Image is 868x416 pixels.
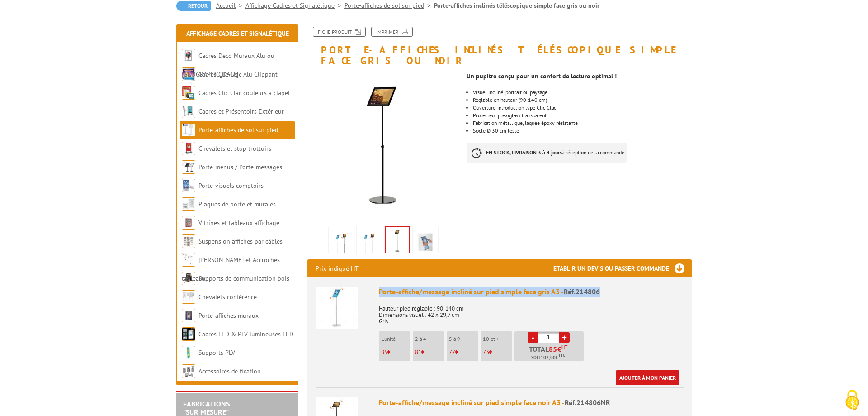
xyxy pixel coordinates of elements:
img: 214805_porte_affiches_messages_sur_pieds_a4_a3_simple_face.jpg [330,228,352,256]
a: Affichage Cadres et Signalétique [186,29,289,38]
li: Réglable en hauteur (90-140 cm) [473,97,692,103]
a: Vitrines et tableaux affichage [198,219,279,227]
img: Cadres LED & PLV lumineuses LED [182,327,195,341]
a: Porte-affiches muraux [198,311,259,320]
p: € [483,349,512,355]
a: Accueil [216,1,245,10]
span: Réf.214806NR [565,398,610,407]
span: 85 [381,348,387,356]
a: Ajouter à mon panier [616,370,679,385]
img: Cadres Deco Muraux Alu ou Bois [182,49,195,62]
strong: EN STOCK, LIVRAISON 3 à 4 jours [486,149,562,156]
a: Imprimer [371,27,413,37]
img: Porte-menus / Porte-messages [182,160,195,174]
a: Supports PLV [198,349,235,357]
a: Porte-menus / Porte-messages [198,163,282,171]
img: Plaques de porte et murales [182,197,195,211]
img: Suspension affiches par câbles [182,234,195,248]
a: Supports de communication bois [198,274,289,282]
span: 81 [415,348,421,356]
span: 73 [483,348,489,356]
li: Fabrication métallique, laquée époxy résistante [473,120,692,126]
p: L'unité [381,336,410,342]
button: Cookies (fenêtre modale) [836,385,868,416]
a: [PERSON_NAME] et Accroches tableaux [182,256,280,282]
li: Porte-affiches inclinés téléscopique simple face gris ou noir [434,1,599,10]
a: Porte-visuels comptoirs [198,182,264,190]
img: Vitrines et tableaux affichage [182,216,195,230]
p: € [449,349,478,355]
span: 85 [549,345,557,353]
div: Porte-affiche/message incliné sur pied simple face noir A3 - [379,397,684,408]
a: Cadres LED & PLV lumineuses LED [198,330,293,338]
img: Porte-visuels comptoirs [182,179,195,192]
p: 2 à 4 [415,336,444,342]
img: porte_affiches_messages_sur_pieds_a4_a3_simple_face_economiques_noir.jpg [307,71,460,223]
sup: HT [561,344,567,350]
img: Porte-affiche/message incliné sur pied simple face gris A3 [316,287,358,329]
img: porte_affiches_messages_sur_pieds_a4_a3_simple_face.jpg [359,228,380,256]
h3: Etablir un devis ou passer commande [553,259,692,277]
span: Soit € [531,354,565,361]
li: Protecteur plexiglass transparent [473,113,692,118]
p: Prix indiqué HT [316,259,359,277]
a: Porte-affiches de sol sur pied [344,1,434,10]
img: Chevalets et stop trottoirs [182,142,195,155]
div: Porte-affiche/message incliné sur pied simple face gris A3 - [379,287,684,297]
span: 102,00 [541,354,556,361]
img: Accessoires de fixation [182,364,195,378]
span: 77 [449,348,455,356]
a: - [528,332,538,343]
p: Hauteur pied réglable : 90-140 cm Dimensions visuel : 42 x 29,7 cm Gris [379,299,684,325]
p: € [415,349,444,355]
img: porte_affiches_messages_sur_pieds_a4_a3_simple_face_economiques_noir.jpg [386,227,409,255]
img: Porte-affiches de sol sur pied [182,123,195,137]
span: Réf.214806 [564,287,600,296]
p: 5 à 9 [449,336,478,342]
p: 10 et + [483,336,512,342]
a: Cadres Clic-Clac Alu Clippant [198,70,278,78]
a: Suspension affiches par câbles [198,237,283,245]
img: Cookies (fenêtre modale) [841,389,863,411]
a: Cadres Clic-Clac couleurs à clapet [198,89,290,97]
a: Plaques de porte et murales [198,200,276,208]
td: Un pupitre conçu pour un confort de lecture optimal ! [467,72,677,81]
a: Cadres Deco Muraux Alu ou [GEOGRAPHIC_DATA] [182,52,274,78]
a: Retour [176,1,211,11]
img: Cimaises et Accroches tableaux [182,253,195,267]
a: Cadres et Présentoirs Extérieur [198,107,284,115]
a: Accessoires de fixation [198,367,261,375]
p: Total [517,345,584,361]
a: + [559,332,570,343]
h1: Porte-affiches inclinés téléscopique simple face gris ou noir [301,27,698,66]
img: Chevalets conférence [182,290,195,304]
img: Cadres et Présentoirs Extérieur [182,105,195,118]
sup: TTC [558,353,565,358]
img: porte_affiches_messages_sur_pieds_a4_a3_simple_face_economiques_alu_2.jpg [415,228,436,256]
a: Chevalets conférence [198,293,257,301]
span: € [557,345,561,353]
div: Ouverture-introduction type Clic-Clac [473,105,692,110]
img: Cadres Clic-Clac couleurs à clapet [182,86,195,100]
a: Chevalets et stop trottoirs [198,144,271,153]
p: à réception de la commande [467,143,627,163]
img: Porte-affiches muraux [182,309,195,322]
a: Affichage Cadres et Signalétique [245,1,344,10]
li: Visuel incliné, portrait ou paysage [473,90,692,95]
li: Socle Ø 30 cm lesté [473,128,692,134]
a: Porte-affiches de sol sur pied [198,126,278,134]
img: Supports PLV [182,346,195,359]
p: € [381,349,410,355]
a: Fiche produit [313,27,366,37]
